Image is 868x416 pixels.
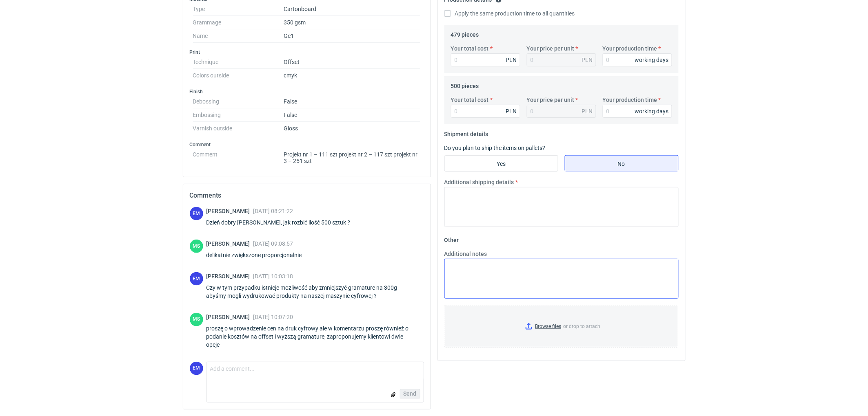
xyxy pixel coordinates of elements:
[603,105,672,118] input: 0
[451,53,520,66] input: 0
[190,362,203,375] figcaption: EM
[451,79,479,89] legend: 500 pieces
[206,324,424,349] div: proszę o wprowadzenie cen na druk cyfrowy ale w komentarzu proszę również o podanie kosztów na of...
[445,306,678,347] label: or drop to attach
[190,272,203,286] div: Ewelina Macek
[506,56,517,64] div: PLN
[506,107,517,115] div: PLN
[190,141,424,148] h3: Comment
[284,108,421,122] dd: False
[206,273,253,280] span: [PERSON_NAME]
[193,108,284,122] dt: Embossing
[206,218,360,227] div: Dzień dobry [PERSON_NAME], jak rozbić ilość 500 sztuk ?
[444,145,546,151] label: Do you plan to ship the items on pallets?
[444,128,488,137] legend: Shipment details
[206,314,253,320] span: [PERSON_NAME]
[193,55,284,69] dt: Technique
[193,16,284,29] dt: Grammage
[444,178,514,186] label: Additional shipping details
[190,313,203,326] div: Maciej Sikora
[451,28,479,38] legend: 479 pieces
[190,240,203,253] figcaption: MS
[582,107,593,115] div: PLN
[253,314,293,320] span: [DATE] 10:07:20
[193,95,284,108] dt: Debossing
[284,122,421,135] dd: Gloss
[193,2,284,16] dt: Type
[284,55,421,69] dd: Offset
[190,240,203,253] div: Maciej Sikora
[253,273,293,280] span: [DATE] 10:03:18
[603,44,657,53] label: Your production time
[253,208,293,214] span: [DATE] 08:21:22
[206,208,253,214] span: [PERSON_NAME]
[451,44,489,53] label: Your total cost
[206,251,312,259] div: delikatnie zwiększone proporcjonalnie
[190,207,203,220] div: Ewelina Macek
[190,313,203,326] figcaption: MS
[527,44,575,53] label: Your price per unit
[193,69,284,82] dt: Colors outside
[400,389,420,399] button: Send
[193,29,284,43] dt: Name
[193,122,284,135] dt: Varnish outside
[603,53,672,66] input: 0
[451,105,520,118] input: 0
[193,148,284,164] dt: Comment
[444,155,558,172] label: Yes
[284,16,421,29] dd: 350 gsm
[444,9,575,18] label: Apply the same production time to all quantities
[190,88,424,95] h3: Finish
[527,96,575,104] label: Your price per unit
[253,240,293,247] span: [DATE] 09:08:57
[190,362,203,375] div: Ewelina Macek
[451,96,489,104] label: Your total cost
[190,207,203,220] figcaption: EM
[206,284,424,300] div: Czy w tym przypadku istnieje mozliwość aby zmniejszyć gramature na 300g abyśmy mogli wydrukować p...
[444,233,459,243] legend: Other
[190,49,424,55] h3: Print
[603,96,657,104] label: Your production time
[635,56,669,64] div: working days
[404,391,417,397] span: Send
[284,29,421,43] dd: Gc1
[635,107,669,115] div: working days
[284,95,421,108] dd: False
[284,2,421,16] dd: Cartonboard
[190,272,203,286] figcaption: EM
[190,191,424,200] h2: Comments
[565,155,679,172] label: No
[206,240,253,247] span: [PERSON_NAME]
[284,148,421,164] dd: Projekt nr 1 – 111 szt projekt nr 2 – 117 szt projekt nr 3 – 251 szt
[284,69,421,82] dd: cmyk
[582,56,593,64] div: PLN
[444,250,487,258] label: Additional notes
